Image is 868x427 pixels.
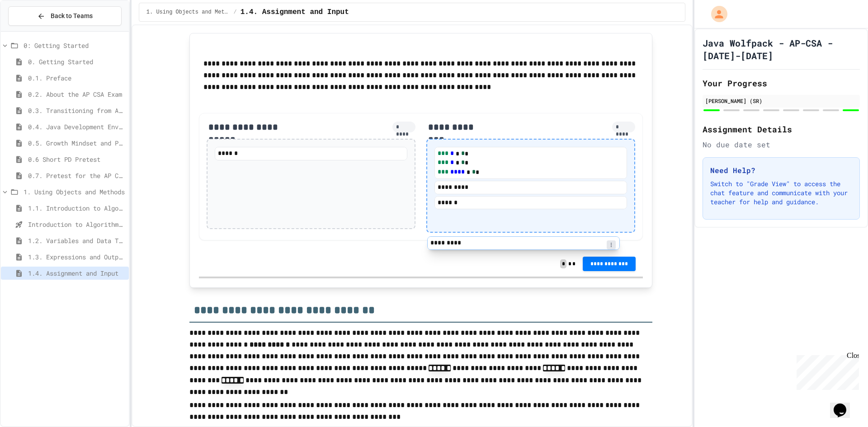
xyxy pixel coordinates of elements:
h2: Your Progress [703,77,860,89]
button: Back to Teams [8,6,122,26]
h3: Need Help? [710,165,852,176]
span: 0.3. Transitioning from AP CSP to AP CSA [28,106,125,115]
span: 0.7. Pretest for the AP CSA Exam [28,171,125,180]
span: 1.4. Assignment and Input [241,7,349,18]
span: 0.6 Short PD Pretest [28,155,125,164]
span: 1.2. Variables and Data Types [28,236,125,245]
span: 1. Using Objects and Methods [24,187,125,197]
span: 0: Getting Started [24,41,125,50]
p: Switch to "Grade View" to access the chat feature and communicate with your teacher for help and ... [710,179,852,206]
span: 1.3. Expressions and Output [New] [28,252,125,262]
iframe: chat widget [793,352,859,390]
div: No due date set [703,139,860,150]
span: 1.4. Assignment and Input [28,268,125,278]
iframe: chat widget [830,391,859,418]
div: [PERSON_NAME] (SR) [705,97,857,105]
span: 0.5. Growth Mindset and Pair Programming [28,138,125,148]
span: / [234,9,237,16]
h1: Java Wolfpack - AP-CSA - [DATE]-[DATE] [703,37,860,62]
div: Chat with us now!Close [4,4,62,57]
span: 1.1. Introduction to Algorithms, Programming, and Compilers [28,203,125,213]
span: 0.2. About the AP CSA Exam [28,89,125,99]
h2: Assignment Details [703,123,860,136]
span: Introduction to Algorithms, Programming, and Compilers [28,220,125,229]
span: 0.1. Preface [28,73,125,83]
div: My Account [702,4,730,24]
span: 0. Getting Started [28,57,125,66]
span: 0.4. Java Development Environments [28,122,125,131]
span: Back to Teams [51,11,93,21]
span: 1. Using Objects and Methods [146,9,230,16]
